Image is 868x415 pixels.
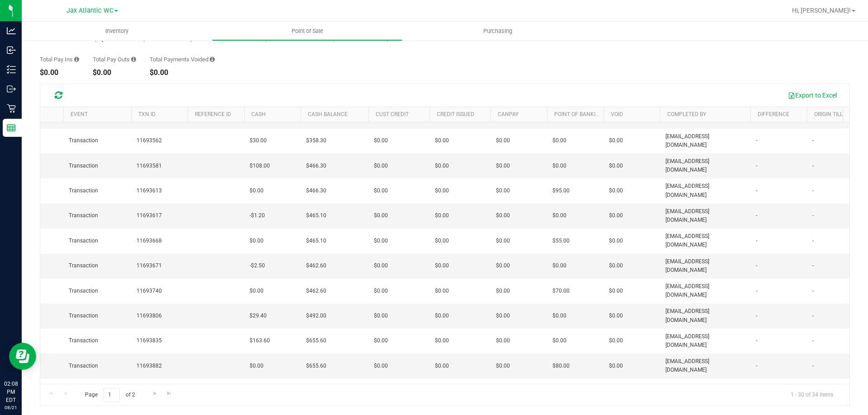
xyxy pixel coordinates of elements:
span: $0.00 [496,187,510,195]
span: $0.00 [609,162,623,170]
inline-svg: Inbound [7,46,16,55]
span: 11693562 [137,136,162,145]
inline-svg: Retail [7,104,16,113]
span: $163.60 [250,336,270,345]
span: $0.00 [435,261,449,270]
span: 11693882 [137,362,162,370]
span: $655.60 [306,336,326,345]
span: $0.00 [374,362,388,370]
a: Point of Banking (POB) [554,111,618,117]
input: 1 [104,388,120,402]
span: - [756,237,757,245]
div: Total Pay Ins [40,56,79,62]
div: $0.00 [150,69,215,76]
a: Inventory [22,22,212,41]
span: $0.00 [609,136,623,145]
div: Total Payments Voided [150,56,215,62]
a: Go to the next page [148,388,161,400]
span: $108.00 [250,162,270,170]
span: $0.00 [496,211,510,220]
span: $55.00 [552,237,570,245]
span: - [812,237,814,245]
span: [EMAIL_ADDRESS][DOMAIN_NAME] [665,257,745,275]
span: $0.00 [552,261,566,270]
p: 02:08 PM EDT [4,380,18,404]
div: $0.00 [40,69,79,76]
span: $0.00 [496,237,510,245]
a: Cust Credit [376,111,409,117]
span: $0.00 [552,336,566,345]
span: - [812,287,814,295]
span: $0.00 [374,336,388,345]
span: $0.00 [609,287,623,295]
span: Point of Sale [279,27,335,35]
a: TXN ID [138,111,156,117]
span: $29.40 [250,312,267,320]
span: $492.00 [306,312,326,320]
span: [EMAIL_ADDRESS][DOMAIN_NAME] [665,282,745,299]
a: REFERENCE ID [195,111,231,117]
span: $0.00 [609,336,623,345]
span: Transaction [69,312,98,320]
span: $0.00 [250,237,264,245]
span: 11693835 [137,336,162,345]
div: $0.00 [264,35,318,42]
span: $0.00 [374,162,388,170]
span: Transaction [69,237,98,245]
span: $0.00 [496,362,510,370]
span: - [756,336,757,345]
span: 11693581 [137,162,162,170]
span: [EMAIL_ADDRESS][DOMAIN_NAME] [665,207,745,224]
span: Transaction [69,261,98,270]
span: [EMAIL_ADDRESS][DOMAIN_NAME] [665,232,745,249]
span: $466.30 [306,187,326,195]
span: $30.00 [250,136,267,145]
span: $655.60 [306,362,326,370]
span: $0.00 [250,187,264,195]
div: $251.20 [332,35,372,42]
span: $80.00 [552,362,570,370]
div: $710.00 [142,35,175,42]
span: 11693617 [137,211,162,220]
span: $0.00 [435,336,449,345]
span: - [812,312,814,320]
span: $462.60 [306,261,326,270]
span: $0.00 [374,136,388,145]
span: $0.00 [374,261,388,270]
span: [EMAIL_ADDRESS][DOMAIN_NAME] [665,157,745,174]
div: $890.00 [385,35,464,42]
a: Go to the last page [163,388,176,400]
span: $0.00 [552,312,566,320]
span: $0.00 [374,287,388,295]
i: Sum of all cash pay-outs removed from the till within the date range. [131,56,136,62]
span: Transaction [69,162,98,170]
a: Completed By [667,111,706,117]
span: $0.00 [552,136,566,145]
span: -$2.50 [250,261,265,270]
div: $0.00 [189,35,250,42]
span: - [812,362,814,370]
span: $0.00 [609,211,623,220]
span: $0.00 [435,136,449,145]
span: - [756,312,757,320]
span: $0.00 [496,287,510,295]
span: [EMAIL_ADDRESS][DOMAIN_NAME] [665,332,745,350]
a: Cash Balance [308,111,348,117]
div: 32 [40,35,80,42]
span: - [756,162,757,170]
span: Page of 2 [77,388,142,402]
span: $0.00 [609,261,623,270]
div: $1,851.20 [94,35,128,42]
span: $0.00 [374,187,388,195]
span: 11693613 [137,187,162,195]
span: Transaction [69,136,98,145]
span: $465.10 [306,237,326,245]
span: $0.00 [374,211,388,220]
div: $0.00 [93,69,136,76]
span: $0.00 [374,312,388,320]
a: Purchasing [402,22,593,41]
span: $0.00 [374,237,388,245]
span: $0.00 [552,211,566,220]
a: Event [71,111,88,117]
a: Void [611,111,623,117]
